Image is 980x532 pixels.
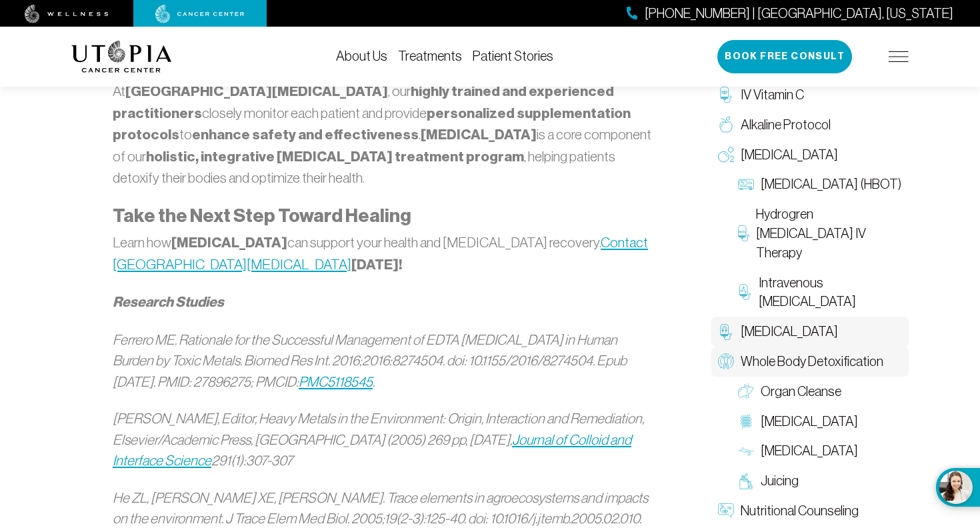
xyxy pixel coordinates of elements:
[738,413,754,429] img: Colon Therapy
[71,41,172,73] img: logo
[761,382,841,401] span: Organ Cleanse
[113,83,614,122] strong: highly trained and experienced practitioners
[113,205,411,227] strong: Take the Next Step Toward Healing
[421,126,537,143] strong: [MEDICAL_DATA]
[373,374,375,389] em: .
[113,232,654,275] p: Learn how can support your health and [MEDICAL_DATA] recovery.
[756,205,902,262] span: Hydrogren [MEDICAL_DATA] IV Therapy
[741,352,883,371] span: Whole Body Detoxification
[738,473,754,489] img: Juicing
[113,411,644,447] em: [PERSON_NAME], Editor, Heavy Metals in the Environment: Origin, Interaction and Remediation, Else...
[171,234,287,251] strong: [MEDICAL_DATA]
[627,4,953,23] a: [PHONE_NUMBER] | [GEOGRAPHIC_DATA], [US_STATE]
[738,177,754,193] img: Hyperbaric Oxygen Therapy (HBOT)
[711,347,909,377] a: Whole Body Detoxification
[398,49,462,63] a: Treatments
[741,501,859,521] span: Nutritional Counseling
[731,407,909,437] a: [MEDICAL_DATA]
[711,496,909,526] a: Nutritional Counseling
[718,87,734,103] img: IV Vitamin C
[711,80,909,110] a: IV Vitamin C
[738,383,754,399] img: Organ Cleanse
[741,145,838,165] span: [MEDICAL_DATA]
[761,441,858,461] span: [MEDICAL_DATA]
[336,49,387,63] a: About Us
[741,322,838,341] span: [MEDICAL_DATA]
[738,443,754,459] img: Lymphatic Massage
[731,436,909,466] a: [MEDICAL_DATA]
[299,374,373,389] a: PMC5118545
[731,377,909,407] a: Organ Cleanse
[192,126,419,143] strong: enhance safety and effectiveness
[759,273,902,312] span: Intravenous [MEDICAL_DATA]
[25,5,109,23] img: wellness
[718,147,734,163] img: Oxygen Therapy
[113,81,654,189] p: At , our closely monitor each patient and provide to . is a core component of our , helping patie...
[211,453,293,468] em: 291(1):307-307
[761,175,901,194] span: [MEDICAL_DATA] (HBOT)
[718,353,734,369] img: Whole Body Detoxification
[718,324,734,340] img: Chelation Therapy
[738,284,752,300] img: Intravenous Ozone Therapy
[645,4,953,23] span: [PHONE_NUMBER] | [GEOGRAPHIC_DATA], [US_STATE]
[731,169,909,199] a: [MEDICAL_DATA] (HBOT)
[718,503,734,519] img: Nutritional Counseling
[711,110,909,140] a: Alkaline Protocol
[731,466,909,496] a: Juicing
[717,40,852,73] button: Book Free Consult
[351,256,402,273] strong: [DATE]!
[125,83,388,100] strong: [GEOGRAPHIC_DATA][MEDICAL_DATA]
[711,317,909,347] a: [MEDICAL_DATA]
[761,471,799,491] span: Juicing
[731,199,909,267] a: Hydrogren [MEDICAL_DATA] IV Therapy
[741,85,804,105] span: IV Vitamin C
[718,117,734,133] img: Alkaline Protocol
[155,5,245,23] img: cancer center
[113,293,224,311] strong: Research Studies
[113,332,627,389] em: Ferrero ME. Rationale for the Successful Management of EDTA [MEDICAL_DATA] in Human Burden by Tox...
[738,225,749,241] img: Hydrogren Peroxide IV Therapy
[731,268,909,317] a: Intravenous [MEDICAL_DATA]
[761,412,858,431] span: [MEDICAL_DATA]
[889,51,909,62] img: icon-hamburger
[473,49,553,63] a: Patient Stories
[146,148,524,165] strong: holistic, integrative [MEDICAL_DATA] treatment program
[741,115,831,135] span: Alkaline Protocol
[113,235,648,272] a: Contact [GEOGRAPHIC_DATA][MEDICAL_DATA]
[711,140,909,170] a: [MEDICAL_DATA]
